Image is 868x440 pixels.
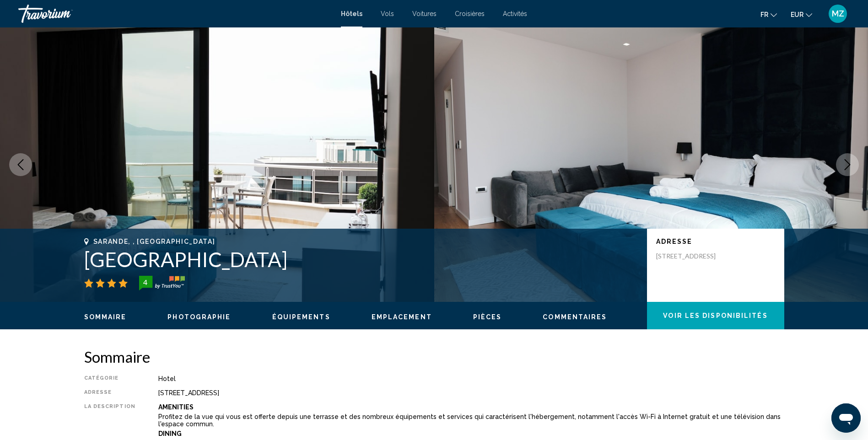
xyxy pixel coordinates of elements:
[84,389,135,397] div: Adresse
[84,348,784,366] h2: Sommaire
[372,313,432,321] button: Emplacement
[503,10,527,17] a: Activités
[826,4,850,23] button: User Menu
[84,313,127,321] button: Sommaire
[543,313,607,321] span: Commentaires
[656,252,729,260] p: [STREET_ADDRESS]
[656,238,775,245] p: Adresse
[791,11,803,18] span: EUR
[84,313,127,321] span: Sommaire
[836,153,859,176] button: Next image
[473,313,502,321] span: Pièces
[791,8,812,21] button: Change currency
[18,5,332,23] a: Travorium
[543,313,607,321] button: Commentaires
[760,8,777,21] button: Change language
[473,313,502,321] button: Pièces
[9,153,32,176] button: Previous image
[93,238,216,245] span: Sarande, , [GEOGRAPHIC_DATA]
[167,313,231,321] button: Photographie
[84,247,638,271] h1: [GEOGRAPHIC_DATA]
[158,413,784,428] p: Profitez de la vue qui vous est offerte depuis une terrasse et des nombreux équipements et servic...
[760,11,768,18] span: fr
[832,9,844,18] span: MZ
[272,313,330,321] button: Équipements
[139,276,185,290] img: trustyou-badge-hor.svg
[272,313,330,321] span: Équipements
[372,313,432,321] span: Emplacement
[381,10,394,17] a: Vols
[663,312,767,320] span: Voir les disponibilités
[158,389,784,397] div: [STREET_ADDRESS]
[158,375,784,382] div: Hotel
[412,10,437,17] a: Voitures
[136,277,155,288] div: 4
[455,10,485,17] a: Croisières
[167,313,231,321] span: Photographie
[158,403,194,411] b: Amenities
[158,430,182,437] b: Dining
[831,403,861,433] iframe: Bouton de lancement de la fenêtre de messagerie
[84,375,135,382] div: Catégorie
[341,10,362,17] a: Hôtels
[647,302,784,329] button: Voir les disponibilités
